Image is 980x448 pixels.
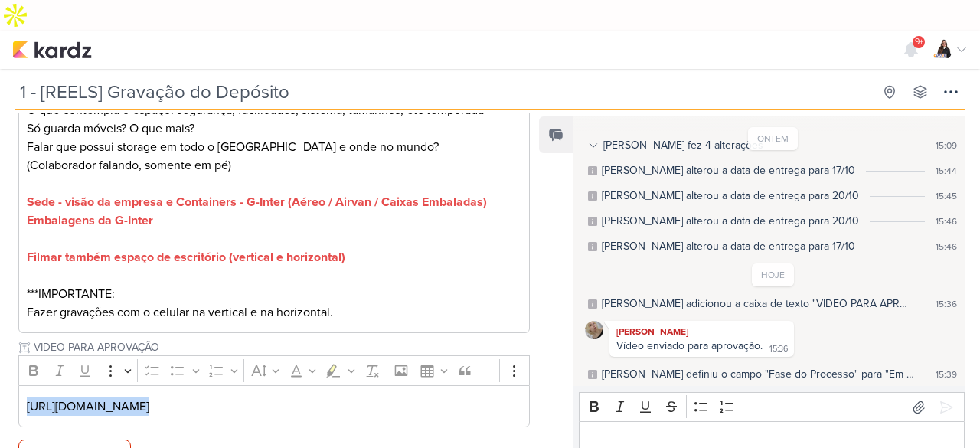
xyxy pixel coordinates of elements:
[936,368,957,381] div: 15:39
[936,189,957,203] div: 15:45
[769,343,788,355] div: 15:36
[27,138,522,156] p: Falar que possui storage em todo o [GEOGRAPHIC_DATA] e onde no mundo?
[18,385,530,427] div: Editor editing area: main
[602,188,859,204] div: MARIANA alterou a data de entrega para 20/10
[936,214,957,228] div: 15:46
[616,339,763,352] div: Vídeo enviado para aprovação.
[602,238,855,254] div: MARIANA alterou a data de entrega para 17/10
[27,303,522,322] p: Fazer gravações com o celular na vertical e na horizontal.
[602,296,914,312] div: Sarah adicionou a caixa de texto "VIDEO PARA APROVAÇÃO"
[27,397,522,416] p: [URL][DOMAIN_NAME]
[602,213,859,229] div: MARIANA alterou a data de entrega para 20/10
[579,392,965,422] div: Editor toolbar
[18,355,530,385] div: Editor toolbar
[12,41,92,59] img: kardz.app
[936,240,957,253] div: 15:46
[588,166,597,175] div: Este log é visível à todos no kard
[602,162,855,178] div: MARIANA alterou a data de entrega para 17/10
[27,156,522,175] p: (Colaborador falando, somente em pé)
[936,164,957,178] div: 15:44
[588,370,597,379] div: Este log é visível à todos no kard
[27,119,522,138] p: Só guarda móveis? O que mais?
[936,297,957,311] div: 15:36
[588,299,597,309] div: Este log é visível à todos no kard
[603,137,763,153] div: [PERSON_NAME] fez 4 alterações
[27,213,153,228] strong: Embalagens da G-Inter
[936,139,957,152] div: 15:09
[27,250,345,265] strong: Filmar também espaço de escritório (vertical e horizontal)
[915,36,923,48] span: 9+
[27,195,487,210] strong: Sede - visão da empresa e Containers - G-Inter (Aéreo / Airvan / Caixas Embaladas)
[588,217,597,226] div: Este log é visível à todos no kard
[588,191,597,201] div: Este log é visível à todos no kard
[588,242,597,251] div: Este log é visível à todos no kard
[15,78,873,106] input: Kard Sem Título
[602,366,914,382] div: MARIANA definiu o campo "Fase do Processo" para "Em criação"
[585,321,603,339] img: Sarah Violante
[931,39,952,60] img: Amannda Primo
[612,324,791,339] div: [PERSON_NAME]
[31,339,162,355] div: VIDEO PARA APROVAÇÃO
